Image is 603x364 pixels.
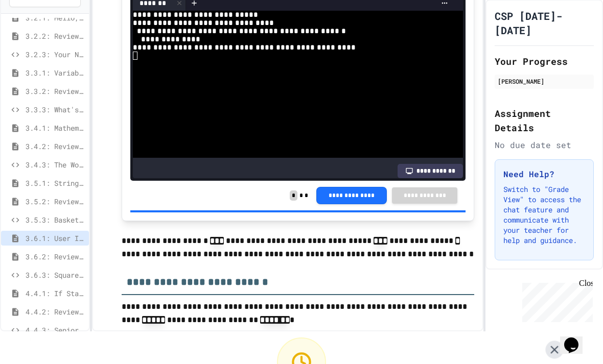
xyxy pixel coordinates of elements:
[518,279,593,322] iframe: chat widget
[26,196,85,207] span: 3.5.2: Review - String Operators
[560,323,593,354] iframe: chat widget
[26,104,85,115] span: 3.3.3: What's the Type?
[503,184,585,246] p: Switch to "Grade View" to access the chat feature and communicate with your teacher for help and ...
[26,67,85,78] span: 3.3.1: Variables and Data Types
[26,325,85,335] span: 4.4.3: Seniors Only
[495,139,594,151] div: No due date set
[26,214,85,225] span: 3.5.3: Basketballs and Footballs
[26,306,85,317] span: 4.4.2: Review - If Statements
[26,123,85,133] span: 3.4.1: Mathematical Operators
[26,141,85,152] span: 3.4.2: Review - Mathematical Operators
[503,168,585,180] h3: Need Help?
[26,270,85,280] span: 3.6.3: Squares and Circles
[4,4,71,65] div: Chat with us now!Close
[26,233,85,244] span: 3.6.1: User Input
[26,251,85,262] span: 3.6.2: Review - User Input
[26,31,85,41] span: 3.2.2: Review - Hello, World!
[26,49,85,60] span: 3.2.3: Your Name and Favorite Movie
[26,159,85,170] span: 3.4.3: The World's Worst Farmers Market
[26,12,85,23] span: 3.2.1: Hello, World!
[495,106,594,135] h2: Assignment Details
[26,86,85,96] span: 3.3.2: Review - Variables and Data Types
[26,288,85,299] span: 4.4.1: If Statements
[495,9,594,37] h1: CSP [DATE]-[DATE]
[26,178,85,188] span: 3.5.1: String Operators
[498,77,591,86] div: [PERSON_NAME]
[495,54,594,68] h2: Your Progress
